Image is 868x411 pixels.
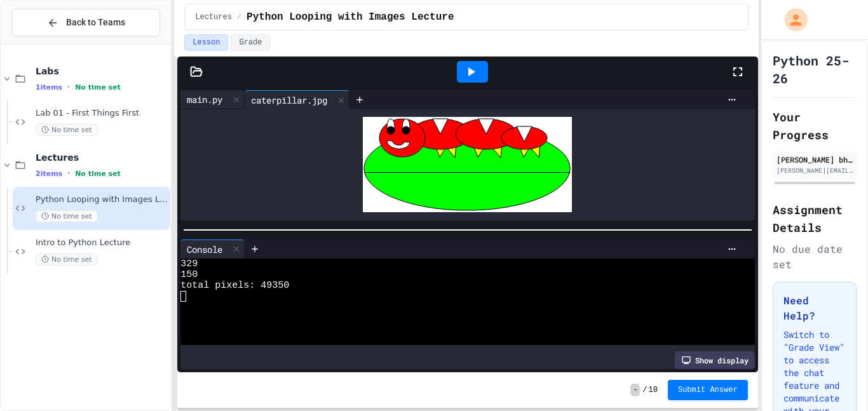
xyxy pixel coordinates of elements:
span: total pixels: 49350 [180,280,289,291]
span: 329 [180,259,198,269]
div: main.py [180,90,245,109]
span: Submit Answer [678,385,738,395]
span: No time set [75,83,121,91]
span: Labs [36,65,168,77]
div: main.py [180,93,229,106]
span: Intro to Python Lecture [36,238,168,248]
span: No time set [75,170,121,178]
span: Python Looping with Images Lecture [36,194,168,205]
h3: Need Help? [783,293,846,323]
span: 10 [649,385,658,395]
span: 2 items [36,170,62,178]
span: 1 items [36,83,62,91]
span: Back to Teams [66,16,125,29]
img: Z [363,117,572,212]
div: Console [180,243,229,256]
div: Show display [675,351,755,369]
div: [PERSON_NAME] bhupanapdu sunkesula [776,154,853,165]
span: 150 [180,269,198,280]
span: No time set [36,210,98,222]
div: Console [180,239,245,259]
h2: Your Progress [773,108,857,144]
span: / [237,12,241,22]
span: • [67,82,70,92]
span: No time set [36,124,98,136]
button: Grade [231,34,270,51]
div: No due date set [773,241,857,272]
div: My Account [771,5,811,34]
button: Submit Answer [668,380,748,400]
button: Lesson [184,34,228,51]
span: No time set [36,253,98,266]
span: Lectures [195,12,232,22]
span: - [630,384,640,396]
h1: Python 25-26 [773,51,857,87]
button: Back to Teams [11,9,160,36]
span: Lectures [36,152,168,163]
span: Lab 01 - First Things First [36,108,168,119]
h2: Assignment Details [773,201,857,236]
div: caterpillar.jpg [245,90,349,109]
span: Python Looping with Images Lecture [247,10,454,25]
div: caterpillar.jpg [245,93,334,107]
span: / [642,385,647,395]
span: • [67,168,70,179]
div: [PERSON_NAME][EMAIL_ADDRESS][DOMAIN_NAME] [776,166,853,175]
